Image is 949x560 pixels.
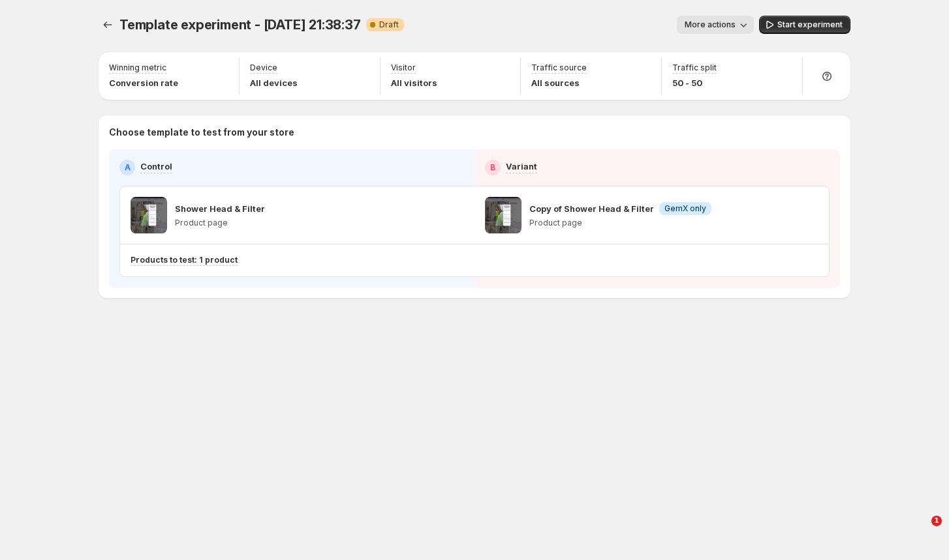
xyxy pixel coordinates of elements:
p: All visitors [391,76,437,89]
iframe: Intercom live chat [905,516,936,547]
p: Visitor [391,63,416,73]
p: Products to test: 1 product [131,255,238,265]
p: Conversion rate [109,76,178,89]
button: More actions [677,16,754,34]
p: Traffic split [672,63,717,73]
span: 1 [931,516,942,526]
h2: A [125,162,131,173]
p: All devices [250,76,298,89]
p: 50 - 50 [672,76,717,89]
span: GemX only [664,203,706,214]
p: All sources [531,76,587,89]
p: Product page [175,218,265,228]
p: Control [140,160,172,173]
h2: B [490,162,495,173]
span: More actions [685,20,736,30]
span: Template experiment - [DATE] 21:38:37 [119,17,361,33]
button: Experiments [99,16,117,34]
p: Winning metric [109,63,166,73]
p: Traffic source [531,63,587,73]
img: Shower Head & Filter [131,197,167,233]
p: Copy of Shower Head & Filter [529,202,654,215]
p: Variant [506,160,537,173]
span: Start experiment [777,20,843,30]
button: Start experiment [759,16,850,34]
p: Choose template to test from your store [109,126,840,139]
img: Copy of Shower Head & Filter [485,197,521,233]
span: Draft [379,20,399,30]
p: Product page [529,218,711,228]
p: Device [250,63,277,73]
p: Shower Head & Filter [175,202,265,215]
